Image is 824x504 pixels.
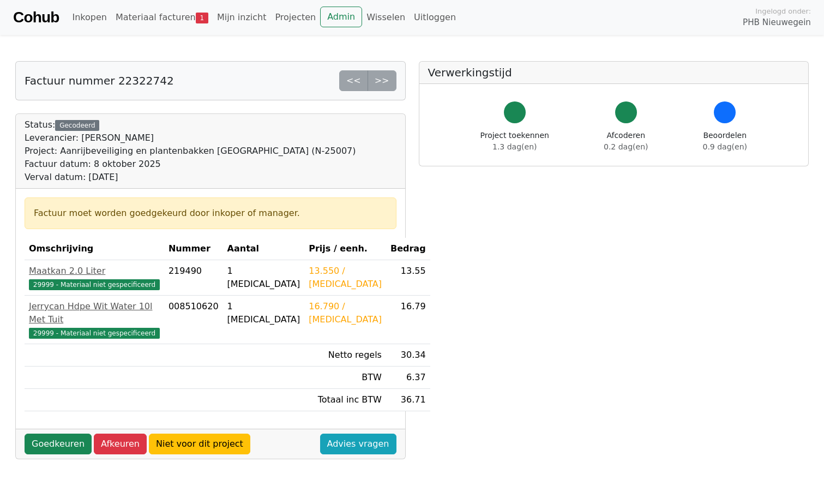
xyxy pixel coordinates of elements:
[111,7,213,28] a: Materiaal facturen1
[304,389,386,411] td: Totaal inc BTW
[13,4,59,31] a: Cohub
[386,344,430,367] td: 30.34
[29,279,160,290] span: 29999 - Materiaal niet gespecificeerd
[223,238,305,260] th: Aantal
[25,131,356,145] div: Leverancier: [PERSON_NAME]
[227,265,300,291] div: 1 [MEDICAL_DATA]
[25,238,164,260] th: Omschrijving
[386,260,430,296] td: 13.55
[270,7,320,28] a: Projecten
[25,434,92,454] a: Goedkeuren
[386,238,430,260] th: Bedrag
[480,130,549,153] div: Project toekennen
[362,7,410,28] a: Wisselen
[386,296,430,344] td: 16.79
[164,296,223,344] td: 008510620
[755,6,811,16] span: Ingelogd onder:
[29,300,160,339] a: Jerrycan Hdpe Wit Water 10l Met Tuit29999 - Materiaal niet gespecificeerd
[25,74,174,87] h5: Factuur nummer 22322742
[304,367,386,389] td: BTW
[25,145,356,158] div: Project: Aanrijbeveiliging en plantenbakken [GEOGRAPHIC_DATA] (N-25007)
[304,344,386,367] td: Netto regels
[25,158,356,171] div: Factuur datum: 8 oktober 2025
[227,300,300,326] div: 1 [MEDICAL_DATA]
[34,207,387,220] div: Factuur moet worden goedgekeurd door inkoper of manager.
[94,434,147,454] a: Afkeuren
[743,16,811,29] span: PHB Nieuwegein
[213,7,271,28] a: Mijn inzicht
[410,7,460,28] a: Uitloggen
[164,260,223,296] td: 219490
[25,118,356,184] div: Status:
[428,66,800,79] h5: Verwerkingstijd
[25,171,356,184] div: Verval datum: [DATE]
[29,265,160,278] div: Maatkan 2.0 Liter
[703,130,747,153] div: Beoordelen
[386,389,430,411] td: 36.71
[29,328,160,339] span: 29999 - Materiaal niet gespecificeerd
[196,13,208,23] span: 1
[29,265,160,291] a: Maatkan 2.0 Liter29999 - Materiaal niet gespecificeerd
[320,7,362,27] a: Admin
[309,300,382,326] div: 16.790 / [MEDICAL_DATA]
[492,142,537,151] span: 1.3 dag(en)
[304,238,386,260] th: Prijs / eenh.
[604,142,648,151] span: 0.2 dag(en)
[55,120,99,131] div: Gecodeerd
[68,7,111,28] a: Inkopen
[164,238,223,260] th: Nummer
[703,142,747,151] span: 0.9 dag(en)
[386,367,430,389] td: 6.37
[320,434,396,454] a: Advies vragen
[604,130,648,153] div: Afcoderen
[29,300,160,326] div: Jerrycan Hdpe Wit Water 10l Met Tuit
[149,434,250,454] a: Niet voor dit project
[309,265,382,291] div: 13.550 / [MEDICAL_DATA]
